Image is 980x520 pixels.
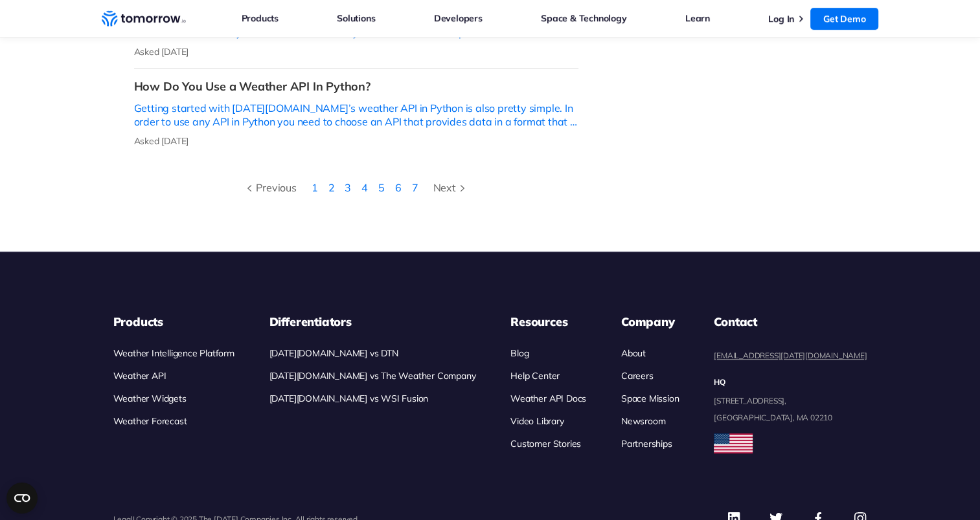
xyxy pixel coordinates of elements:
dt: HQ [714,377,867,387]
h3: How Do You Use a Weather API In Python? [134,79,578,94]
a: Careers [621,370,654,382]
a: Video Library [510,415,564,427]
h3: Differentiators [269,314,476,330]
a: Partnerships [621,438,672,450]
h3: Company [621,314,679,330]
a: Products [242,10,279,27]
a: Get Demo [810,8,878,30]
a: Solutions [337,10,375,27]
dl: contact details [714,314,867,426]
a: Log In [768,13,794,25]
a: 7 [412,181,418,194]
dt: Contact [714,314,867,330]
div: Next [433,179,468,196]
a: About [621,347,646,359]
p: Asked [DATE] [134,46,578,58]
a: Help Center [510,370,560,382]
a: [DATE][DOMAIN_NAME] vs WSI Fusion [269,393,428,404]
a: Newsroom [621,415,665,427]
button: Open CMP widget [6,482,38,514]
a: Home link [102,9,186,28]
a: How Do You Use a Weather API In Python?Getting started with [DATE][DOMAIN_NAME]’s weather API in ... [134,69,578,157]
div: Previous [243,179,296,196]
a: Developers [434,10,483,27]
h3: Resources [510,314,586,330]
a: 1 [312,181,318,194]
a: Weather API Docs [510,393,586,404]
a: 5 [378,181,385,194]
a: Learn [685,10,710,27]
dd: [STREET_ADDRESS], [GEOGRAPHIC_DATA], MA 02210 [714,393,867,426]
a: Customer Stories [510,438,581,450]
a: Previous [233,179,306,196]
a: [DATE][DOMAIN_NAME] vs DTN [269,347,398,359]
a: 6 [395,181,402,194]
p: Asked [DATE] [134,135,578,147]
a: Weather Widgets [113,393,187,404]
h3: Products [113,314,234,330]
a: 3 [345,181,351,194]
p: Getting started with [DATE][DOMAIN_NAME]’s weather API in Python is also pretty simple. In order ... [134,102,578,129]
a: Weather Intelligence Platform [113,347,234,359]
a: Space & Technology [541,10,626,27]
img: usa flag [714,433,753,454]
a: Next [423,179,478,196]
a: Weather Forecast [113,415,187,427]
a: Weather API [113,370,166,382]
a: [EMAIL_ADDRESS][DATE][DOMAIN_NAME] [714,351,867,360]
a: Space Mission [621,393,679,404]
a: [DATE][DOMAIN_NAME] vs The Weather Company [269,370,476,382]
a: Blog [510,347,529,359]
a: 2 [328,181,335,194]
